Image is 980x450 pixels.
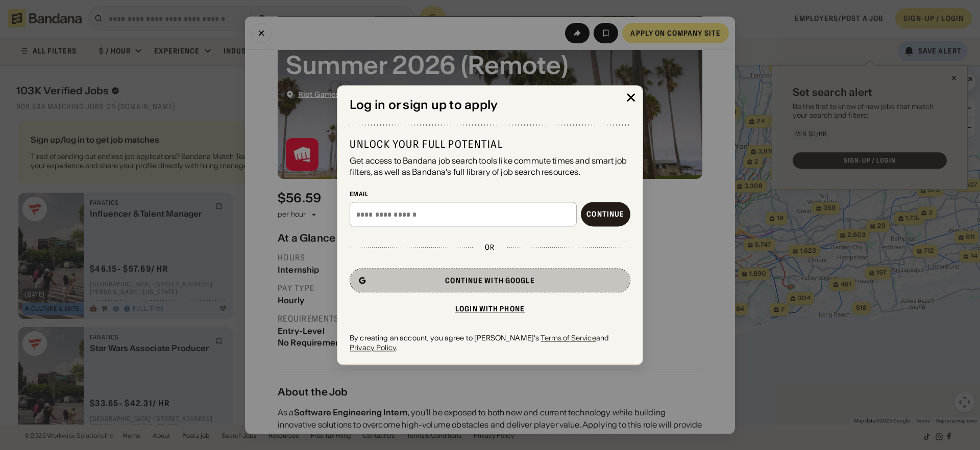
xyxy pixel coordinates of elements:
a: Privacy Policy [350,343,396,352]
div: Continue with Google [445,277,534,284]
div: Log in or sign up to apply [350,98,630,113]
div: Unlock your full potential [350,138,630,151]
a: Terms of Service [541,334,596,343]
div: Get access to Bandana job search tools like commute times and smart job filters, as well as Banda... [350,155,630,178]
div: Email [350,190,630,198]
div: By creating an account, you agree to [PERSON_NAME]'s and . [350,334,630,352]
div: Login with phone [455,306,525,313]
div: Continue [586,211,624,218]
div: or [485,243,495,252]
